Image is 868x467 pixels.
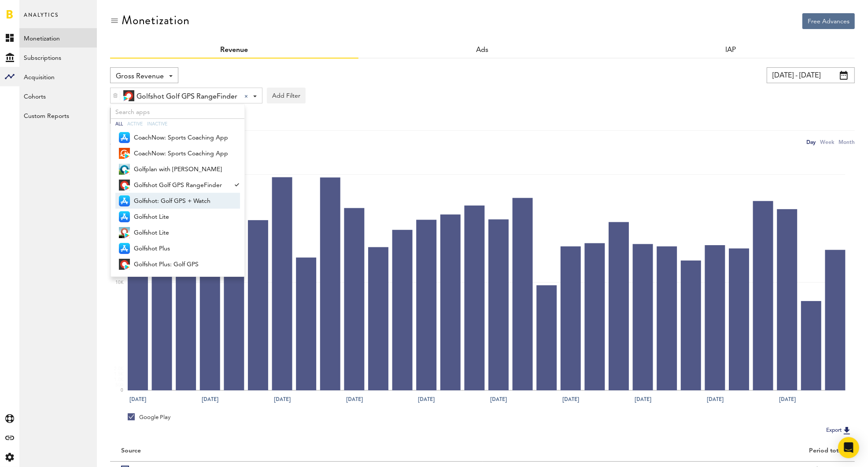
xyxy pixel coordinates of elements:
[119,211,130,222] img: 21.png
[113,92,118,99] img: trash_awesome_blue.svg
[115,383,123,387] text: 500
[820,137,834,147] div: Week
[119,180,130,191] img: 9UIL7DXlNAIIFEZzCGWNoqib7oEsivjZRLL_hB0ZyHGU9BuA-VfhrlfGZ8low1eCl7KE
[127,119,143,129] div: Active
[111,104,244,119] input: Search apps
[842,425,852,436] img: Export
[802,13,855,29] button: Free Advances
[19,86,97,106] a: Cohorts
[128,413,170,421] div: Google Play
[114,378,124,382] text: 1.0K
[125,233,130,238] img: 17.png
[115,129,232,145] a: CoachNow: Sports Coaching App
[115,161,232,177] a: Golfplan with [PERSON_NAME]
[220,47,248,54] a: Revenue
[115,119,123,129] div: All
[119,243,130,254] img: 21.png
[119,164,130,175] img: sBPeqS6XAcNXYiGp6eff5ihk_aIia0HG7q23RzlLlG3UvEseAchHCstpU1aPnIK6Zg
[137,89,237,104] span: Golfshot Golf GPS RangeFinder
[115,280,124,285] text: 10K
[274,396,291,404] text: [DATE]
[418,396,435,404] text: [DATE]
[18,6,50,14] span: Support
[134,241,228,256] span: Golfshot Plus
[779,396,796,404] text: [DATE]
[134,130,228,145] span: CoachNow: Sports Coaching App
[122,13,190,27] div: Monetization
[115,177,232,193] a: Golfshot Golf GPS RangeFinder
[115,256,232,272] a: Golfshot Plus: Golf GPS
[116,69,164,84] span: Gross Revenue
[806,137,816,147] div: Day
[121,447,141,455] div: Source
[123,96,129,101] img: 17.png
[134,194,228,209] span: Golfshot: Golf GPS + Watch
[134,178,228,193] span: Golfshot Golf GPS RangeFinder
[123,90,134,101] img: 9UIL7DXlNAIIFEZzCGWNoqib7oEsivjZRLL_hB0ZyHGU9BuA-VfhrlfGZ8low1eCl7KE
[563,396,580,404] text: [DATE]
[824,425,855,436] button: Export
[725,47,736,54] a: IAP
[115,240,232,256] a: Golfshot Plus
[491,396,507,404] text: [DATE]
[24,10,59,28] span: Analytics
[115,224,232,240] a: Golfshot Lite
[125,185,130,191] img: 17.png
[119,148,130,159] img: 2Xbc31OCI-Vjec7zXvAE2OM2ObFaU9b1-f7yXthkulAYejON_ZuzouX1xWJgL0G7oZ0
[476,47,489,54] a: Ads
[19,28,97,48] a: Monetization
[125,265,130,270] img: 17.png
[147,119,167,129] div: Inactive
[111,88,120,103] div: Delete
[494,447,844,455] div: Period total
[19,67,97,86] a: Acquisition
[119,132,130,143] img: 21.png
[115,145,232,161] a: CoachNow: Sports Coaching App
[635,396,652,404] text: [DATE]
[267,88,306,103] button: Add Filter
[129,396,146,404] text: [DATE]
[19,106,97,125] a: Custom Reports
[119,259,130,270] img: qo9Ua-kR-mJh2mDZAFTx63M3e_ysg5da39QDrh9gHco8-Wy0ARAsrZgd-3XanziKTNQl
[244,95,248,98] div: Clear
[134,146,228,161] span: CoachNow: Sports Coaching App
[707,396,724,404] text: [DATE]
[134,257,228,272] span: Golfshot Plus: Golf GPS
[134,210,228,224] span: Golfshot Lite
[114,372,124,377] text: 1.5K
[838,137,855,147] div: Month
[125,154,130,159] img: 17.png
[19,48,97,67] a: Subscriptions
[115,193,232,209] a: Golfshot: Golf GPS + Watch
[119,195,130,206] img: 21.png
[134,225,228,240] span: Golfshot Lite
[114,367,124,371] text: 2.0K
[346,396,363,404] text: [DATE]
[121,389,123,393] text: 0
[125,169,130,175] img: 17.png
[115,209,232,224] a: Golfshot Lite
[119,227,130,238] img: a11NXiQTRNSXhrAMvtN-2slz3VkCtde3tPM6Zm9MgPNPABo-zWWBvkmQmOQm8mMzBJY
[202,396,218,404] text: [DATE]
[838,437,859,458] div: Open Intercom Messenger
[134,162,228,177] span: Golfplan with [PERSON_NAME]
